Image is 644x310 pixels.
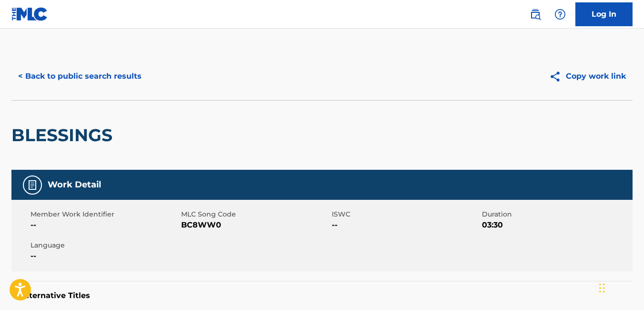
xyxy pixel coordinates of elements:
button: Copy work link [542,64,633,88]
h5: Alternative Titles [21,291,623,300]
span: -- [332,219,480,231]
span: BC8WW0 [181,219,329,231]
h5: Work Detail [48,179,101,190]
a: Log In [575,2,633,26]
span: -- [31,250,179,262]
span: Duration [482,209,630,219]
div: Help [551,5,570,24]
span: ISWC [332,209,480,219]
img: MLC Logo [11,7,48,21]
h2: BLESSINGS [11,124,117,146]
span: -- [31,219,179,231]
span: Language [31,240,179,250]
button: < Back to public search results [11,64,148,88]
img: Copy work link [549,71,566,83]
div: Drag [599,274,605,302]
span: Member Work Identifier [31,209,179,219]
span: 03:30 [482,219,630,231]
img: search [530,9,541,20]
img: help [554,9,566,20]
a: Public Search [526,5,545,24]
img: Work Detail [27,179,38,191]
span: MLC Song Code [181,209,329,219]
iframe: Chat Widget [596,264,644,310]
